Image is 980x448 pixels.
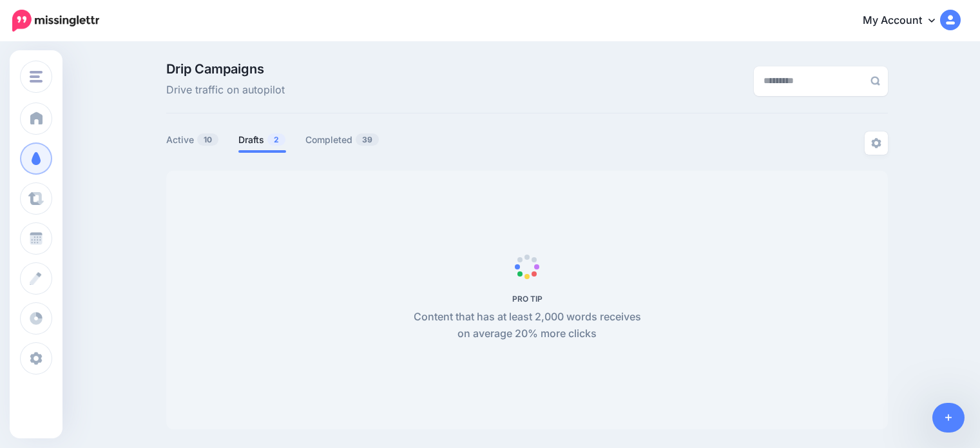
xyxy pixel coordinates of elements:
[166,82,285,99] span: Drive traffic on autopilot
[870,76,880,86] img: search-grey-6.png
[12,10,99,32] img: Missinglettr
[850,5,961,37] a: My Account
[238,132,286,148] a: Drafts2
[407,294,648,304] h5: PRO TIP
[356,133,379,146] span: 39
[407,309,648,342] p: Content that has at least 2,000 words receives on average 20% more clicks
[871,138,881,148] img: settings-grey.png
[267,133,285,146] span: 2
[166,132,219,148] a: Active10
[305,132,380,148] a: Completed39
[166,63,285,75] span: Drip Campaigns
[197,133,218,146] span: 10
[30,71,43,83] img: menu.png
